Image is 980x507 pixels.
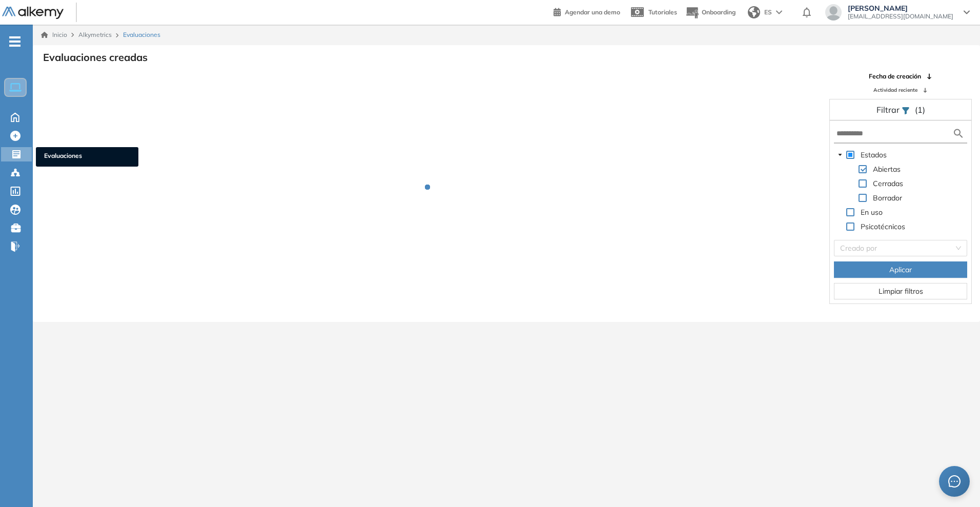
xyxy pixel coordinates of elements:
span: Borrador [873,193,902,202]
span: [PERSON_NAME] [848,4,953,12]
img: arrow [776,10,782,14]
span: Evaluaciones [123,30,160,39]
span: Agendar una demo [565,8,620,16]
span: (1) [915,104,925,116]
span: Tutoriales [648,8,677,16]
span: Onboarding [702,8,736,16]
span: Estados [859,149,889,161]
span: Abiertas [871,163,903,175]
img: search icon [952,127,965,140]
i: - [9,40,21,43]
span: ES [764,8,772,17]
span: Cerradas [873,179,903,188]
span: Cerradas [871,177,905,190]
span: Borrador [871,192,904,204]
button: Aplicar [834,261,967,278]
span: caret-down [838,152,843,157]
span: Actividad reciente [873,86,917,94]
span: Psicotécnicos [861,222,905,231]
a: Inicio [41,30,67,39]
span: Psicotécnicos [859,220,907,233]
img: world [748,6,760,18]
a: Agendar una demo [554,5,620,17]
span: En uso [861,208,883,217]
span: Estados [861,150,887,159]
img: Logo [2,7,64,19]
h3: Evaluaciones creadas [43,51,148,64]
button: Onboarding [685,2,736,24]
span: Fecha de creación [869,72,921,81]
button: Limpiar filtros [834,283,967,299]
span: message [948,475,961,488]
span: Limpiar filtros [879,286,923,297]
span: Evaluaciones [44,151,130,163]
span: Aplicar [889,264,912,275]
span: [EMAIL_ADDRESS][DOMAIN_NAME] [848,12,953,21]
span: En uso [859,206,885,218]
span: Filtrar [876,105,902,115]
span: Abiertas [873,165,901,174]
span: Alkymetrics [78,31,112,38]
